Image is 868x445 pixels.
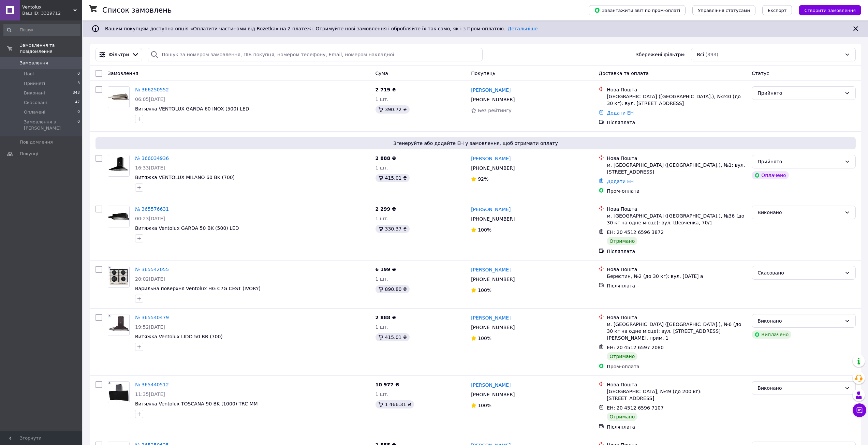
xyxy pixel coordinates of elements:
[135,97,165,102] span: 06:05[DATE]
[24,119,77,131] span: Замовлення з [PERSON_NAME]
[607,119,746,126] div: Післяплата
[135,206,169,212] a: № 365576631
[607,248,746,255] div: Післяплата
[22,10,82,16] div: Ваш ID: 3329712
[471,314,511,321] a: [PERSON_NAME]
[77,109,80,115] span: 0
[376,391,389,397] span: 1 шт.
[77,71,80,77] span: 0
[471,71,495,76] span: Покупець
[589,5,686,15] button: Завантажити звіт по пром-оплаті
[594,7,680,13] span: Завантажити звіт по пром-оплаті
[478,176,488,182] span: 92%
[478,227,491,233] span: 100%
[108,266,130,288] a: Фото товару
[762,5,792,15] button: Експорт
[20,60,48,66] span: Замовлення
[478,287,491,293] span: 100%
[471,382,511,388] a: [PERSON_NAME]
[135,401,258,406] a: Витяжка Ventolux TOSCANA 90 BK (1000) TRC MM
[376,276,389,282] span: 1 шт.
[607,155,746,162] div: Нова Пошта
[376,155,396,161] span: 2 888 ₴
[135,87,169,92] a: № 366250552
[135,175,235,180] a: Витяжка VENTOLUX MILANO 60 BK (700)
[135,106,249,112] a: Витяжка VENTOLUX GARDA 60 INOX (500) LED
[135,324,165,330] span: 19:52[DATE]
[376,267,396,272] span: 6 199 ₴
[376,315,396,320] span: 2 888 ₴
[135,382,169,387] a: № 365440512
[24,71,34,77] span: Нові
[77,119,80,131] span: 0
[3,24,80,36] input: Пошук
[376,285,410,293] div: 890.80 ₴
[508,26,538,31] a: Детальніше
[135,286,261,291] a: Варильна поверхня Ventolux HG C7G CEST (IVORY)
[108,314,130,336] a: Фото товару
[376,97,389,102] span: 1 шт.
[376,71,388,76] span: Cума
[607,405,664,411] span: ЕН: 20 4512 6596 7107
[22,4,73,10] span: Ventolux
[607,388,746,402] div: [GEOGRAPHIC_DATA], №49 (до 200 кг): [STREET_ADDRESS]
[471,87,511,93] a: [PERSON_NAME]
[135,276,165,282] span: 20:02[DATE]
[607,381,746,388] div: Нова Пошта
[607,352,637,360] div: Отримано
[376,105,410,114] div: 390.72 ₴
[607,363,746,370] div: Пром-оплата
[853,403,866,417] button: Чат з покупцем
[20,42,82,55] span: Замовлення та повідомлення
[102,6,172,14] h1: Список замовлень
[376,206,396,212] span: 2 299 ₴
[108,382,129,403] img: Фото товару
[376,87,396,92] span: 2 719 ₴
[20,151,38,157] span: Покупці
[376,216,389,221] span: 1 шт.
[73,90,80,96] span: 343
[697,51,704,58] span: Всі
[135,155,169,161] a: № 366034936
[376,333,410,341] div: 415.01 ₴
[607,212,746,226] div: м. [GEOGRAPHIC_DATA] ([GEOGRAPHIC_DATA].), №36 (до 30 кг на одне місце): вул. Шевченка, 70/1
[108,206,130,227] a: Фото товару
[470,390,516,399] div: [PHONE_NUMBER]
[135,267,169,272] a: № 365542055
[376,400,414,409] div: 1 466.31 ₴
[478,403,491,408] span: 100%
[757,158,842,165] div: Прийнято
[20,139,53,145] span: Повідомлення
[607,188,746,194] div: Пром-оплата
[607,229,664,235] span: ЕН: 20 4512 6596 3872
[607,345,664,350] span: ЕН: 20 4512 6597 2080
[607,321,746,341] div: м. [GEOGRAPHIC_DATA] ([GEOGRAPHIC_DATA].), №6 (до 30 кг на одне місце): вул. [STREET_ADDRESS][PER...
[607,413,637,421] div: Отримано
[135,225,239,231] a: Витяжка Ventolux GARDA 50 BK (500) LED
[98,140,853,147] span: Згенеруйте або додайте ЕН у замовлення, щоб отримати оплату
[135,391,165,397] span: 11:35[DATE]
[108,71,138,76] span: Замовлення
[376,382,400,387] span: 10 977 ₴
[108,155,129,176] img: Фото товару
[752,171,789,179] div: Оплачено
[135,334,223,339] a: Витяжка Ventolux LIDO 50 BR (700)
[135,165,165,170] span: 16:33[DATE]
[607,266,746,273] div: Нова Пошта
[108,206,129,227] img: Фото товару
[792,7,861,13] a: Створити замовлення
[757,269,842,277] div: Скасовано
[636,51,686,58] span: Збережені фільтри:
[757,384,842,392] div: Виконано
[607,110,634,116] a: Додати ЕН
[24,100,47,106] span: Скасовані
[108,266,129,287] img: Фото товару
[108,87,129,108] img: Фото товару
[471,155,511,162] a: [PERSON_NAME]
[607,86,746,93] div: Нова Пошта
[470,163,516,173] div: [PHONE_NUMBER]
[135,216,165,221] span: 00:23[DATE]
